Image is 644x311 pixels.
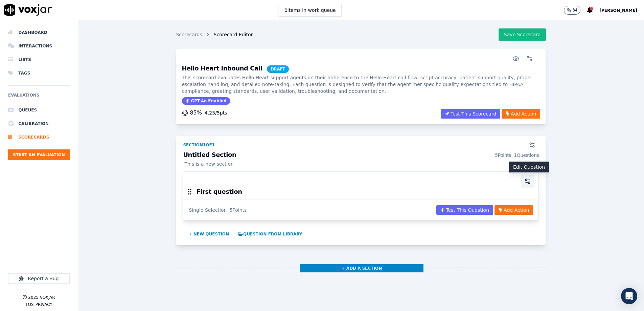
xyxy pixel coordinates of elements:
[183,161,539,167] p: This is a new section
[436,205,493,215] button: Test This Question
[182,97,230,105] span: GPT-4o Enabled
[229,207,247,213] div: 5 Points
[564,6,587,15] button: 34
[186,229,232,240] button: + New question
[176,31,202,38] a: Scorecards
[8,117,70,130] a: Calibration
[182,109,227,117] button: 85%4.25/5pts
[182,74,540,95] p: This scorecard evaluates Hello Heart support agents on their adherence to the Hello Heart call fl...
[621,288,637,304] div: Open Intercom Messenger
[189,207,227,213] div: Single Selection
[300,264,423,272] button: + Add a section
[495,152,511,159] div: 5 Points
[4,4,52,16] img: voxjar logo
[214,31,253,38] span: Scorecard Editor
[176,31,253,38] nav: breadcrumb
[8,103,70,117] a: Queues
[36,302,52,307] button: Privacy
[182,109,227,117] div: 85 %
[196,189,242,195] h3: First question
[8,39,70,53] a: Interactions
[8,273,70,284] button: Report a Bug
[8,53,70,66] a: Lists
[205,109,227,116] p: 4.25 / 5 pts
[8,26,70,39] a: Dashboard
[599,8,637,13] span: [PERSON_NAME]
[502,109,540,119] button: Add Action
[183,152,539,159] h3: Untitled Section
[514,152,539,159] div: 1 Questions
[183,142,215,148] div: Section 1 of 1
[279,4,342,17] button: 0items in work queue
[236,229,305,240] button: Question from Library
[572,7,577,13] p: 34
[8,130,70,144] a: Scorecards
[8,91,70,103] h6: Evaluations
[495,205,533,215] button: Add Action
[441,109,500,119] button: Test This Scorecard
[8,149,70,160] button: Start an Evaluation
[25,302,33,307] button: TOS
[28,295,55,300] p: 2025 Voxjar
[182,65,540,73] h3: Hello Heart Inbound Call
[564,6,580,15] button: 34
[267,65,289,73] span: DRAFT
[513,164,545,170] p: Edit Question
[8,66,70,80] a: Tags
[499,28,546,41] button: Save Scorecard
[599,6,644,14] button: [PERSON_NAME]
